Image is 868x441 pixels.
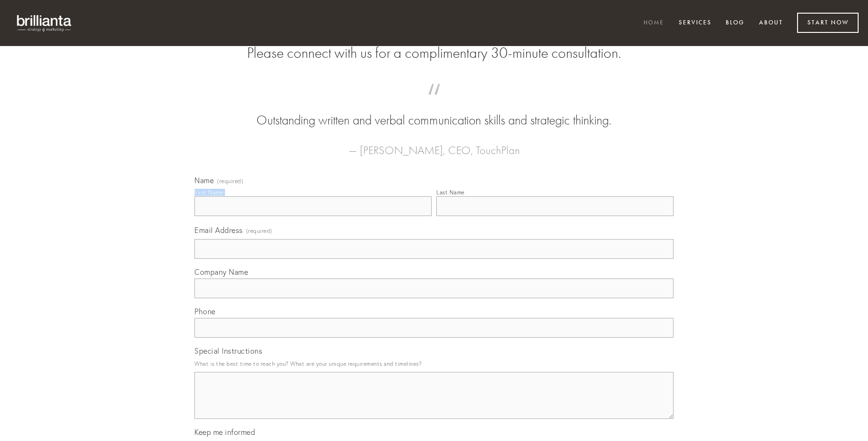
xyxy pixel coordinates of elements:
[436,189,465,196] div: Last Name
[673,15,718,31] a: Services
[217,178,243,184] span: (required)
[753,15,789,31] a: About
[209,93,659,130] blockquote: Outstanding written and verbal communication skills and strategic thinking.
[194,176,214,185] span: Name
[246,224,272,237] span: (required)
[720,15,751,31] a: Blog
[194,346,262,356] span: Special Instructions
[637,15,670,31] a: Home
[194,44,674,62] h2: Please connect with us for a complimentary 30-minute consultation.
[194,357,674,370] p: What is the best time to reach you? What are your unique requirements and timelines?
[194,225,243,235] span: Email Address
[209,93,659,111] span: “
[797,13,859,33] a: Start Now
[9,9,80,37] img: brillianta - research, strategy, marketing
[194,189,223,196] div: First Name
[194,307,216,316] span: Phone
[194,427,255,437] span: Keep me informed
[209,130,659,160] figcaption: — [PERSON_NAME], CEO, TouchPlan
[194,267,248,277] span: Company Name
